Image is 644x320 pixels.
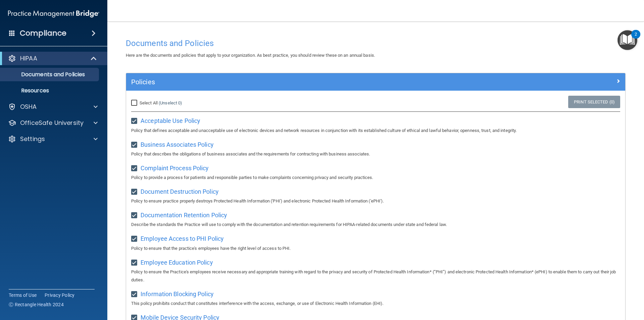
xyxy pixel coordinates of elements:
a: Print Selected (0) [568,96,620,108]
p: Policy to ensure that the practice's employees have the right level of access to PHI. [131,244,620,253]
input: Select All (Unselect 0) [131,100,139,106]
span: Documentation Retention Policy [141,212,227,219]
p: Policy to ensure practice properly destroys Protected Health Information ('PHI') and electronic P... [131,197,620,205]
button: Open Resource Center, 2 new notifications [618,30,637,50]
span: Employee Education Policy [141,259,213,266]
p: Settings [20,135,45,143]
a: Settings [8,135,98,143]
span: Business Associates Policy [141,141,214,148]
h4: Documents and Policies [126,39,626,48]
p: Resources [4,87,96,94]
p: Policy that defines acceptable and unacceptable use of electronic devices and network resources i... [131,127,620,135]
p: Policy to provide a process for patients and responsible parties to make complaints concerning pr... [131,174,620,182]
a: (Unselect 0) [159,100,182,105]
a: Policies [131,77,620,87]
span: Complaint Process Policy [141,165,209,172]
p: Policy to ensure the Practice's employees receive necessary and appropriate training with regard ... [131,268,620,284]
p: HIPAA [20,54,37,62]
span: Here are the documents and policies that apply to your organization. As best practice, you should... [126,53,375,58]
iframe: Drift Widget Chat Controller [528,272,636,299]
a: HIPAA [8,54,97,62]
span: Information Blocking Policy [141,290,214,298]
a: Terms of Use [9,292,37,299]
p: Describe the standards the Practice will use to comply with the documentation and retention requi... [131,221,620,229]
a: Privacy Policy [45,292,75,299]
h5: Policies [131,78,495,86]
a: OfficeSafe University [8,119,98,127]
p: OSHA [20,103,37,111]
span: Acceptable Use Policy [141,117,200,124]
span: Document Destruction Policy [141,188,219,195]
p: This policy prohibits conduct that constitutes interference with the access, exchange, or use of ... [131,300,620,308]
span: Ⓒ Rectangle Health 2024 [9,301,64,308]
img: PMB logo [8,7,99,20]
p: Policy that describes the obligations of business associates and the requirements for contracting... [131,150,620,158]
h4: Compliance [20,29,66,38]
p: Documents and Policies [4,71,96,78]
a: OSHA [8,103,98,111]
p: OfficeSafe University [20,119,84,127]
span: Select All [140,100,158,105]
div: 2 [635,34,637,43]
span: Employee Access to PHI Policy [141,235,224,242]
